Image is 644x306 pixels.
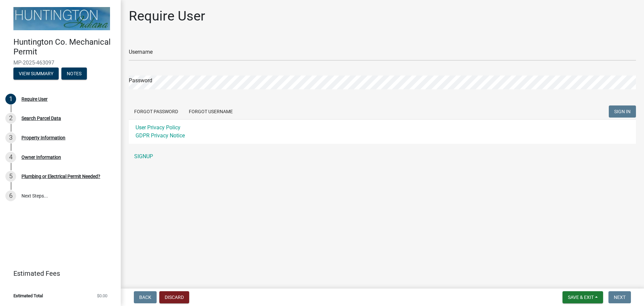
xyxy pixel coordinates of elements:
img: Huntington County, Indiana [13,7,110,30]
wm-modal-confirm: Summary [13,71,59,77]
button: View Summary [13,68,59,80]
div: 3 [5,132,16,143]
div: 5 [5,171,16,182]
div: Owner Information [21,155,61,160]
button: SIGN IN [609,105,636,118]
button: Back [134,291,157,303]
button: Forgot Password [129,105,183,118]
span: Save & Exit [568,295,594,300]
a: SIGNUP [129,150,636,163]
a: User Privacy Policy [136,124,180,131]
button: Save & Exit [562,291,603,303]
span: Next [614,295,626,300]
span: MP-2025-463097 [13,59,107,66]
span: Estimated Total [13,294,43,298]
div: 4 [5,152,16,163]
h4: Huntington Co. Mechanical Permit [13,37,115,57]
button: Next [608,291,631,303]
span: SIGN IN [614,109,631,114]
wm-modal-confirm: Notes [61,71,87,77]
div: Property Information [21,135,65,140]
div: 2 [5,113,16,124]
div: 1 [5,94,16,104]
span: $0.00 [97,294,107,298]
button: Discard [159,291,189,303]
button: Forgot Username [183,105,238,118]
div: Plumbing or Electrical Permit Needed? [21,174,100,179]
div: Require User [21,97,48,101]
a: Estimated Fees [5,267,110,280]
h1: Require User [129,8,205,24]
div: 6 [5,190,16,201]
div: Search Parcel Data [21,116,61,121]
span: Back [139,295,151,300]
a: GDPR Privacy Notice [136,132,185,139]
button: Notes [61,68,87,80]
